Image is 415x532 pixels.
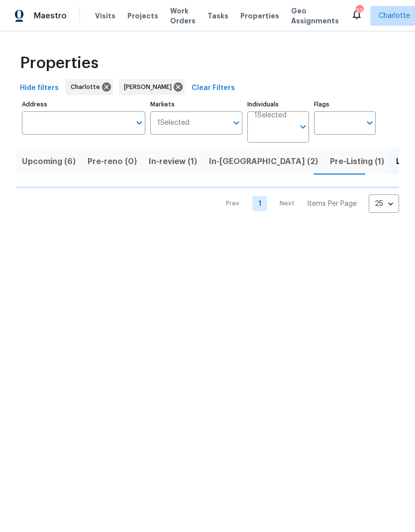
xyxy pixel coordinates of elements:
span: Work Orders [170,6,196,26]
button: Open [296,120,310,134]
button: Clear Filters [188,79,239,97]
p: Items Per Page [307,199,357,209]
span: Pre-Listing (1) [330,155,384,169]
button: Open [132,116,146,130]
div: 33 [356,6,363,16]
span: Properties [20,58,99,68]
label: Flags [314,101,376,107]
span: Maestro [34,11,67,21]
span: Hide filters [20,82,59,94]
div: 25 [369,191,399,217]
button: Open [363,116,377,130]
span: Charlotte [71,82,104,92]
span: Visits [95,11,115,21]
span: In-[GEOGRAPHIC_DATA] (2) [209,155,318,169]
label: Individuals [247,101,309,107]
a: Goto page 1 [252,196,267,211]
span: Charlotte [379,11,410,21]
div: [PERSON_NAME] [119,79,185,95]
span: In-review (1) [149,155,197,169]
span: Clear Filters [192,82,235,94]
nav: Pagination Navigation [216,194,399,213]
span: Properties [240,11,279,21]
button: Hide filters [16,79,63,97]
label: Markets [150,101,243,107]
label: Address [22,101,145,107]
button: Open [229,116,243,130]
span: 1 Selected [157,119,190,127]
span: [PERSON_NAME] [124,82,176,92]
span: Tasks [207,12,228,19]
span: Pre-reno (0) [88,155,137,169]
span: Upcoming (6) [22,155,76,169]
div: Charlotte [66,79,113,95]
span: Projects [127,11,158,21]
span: 1 Selected [254,111,287,120]
span: Geo Assignments [291,6,339,26]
